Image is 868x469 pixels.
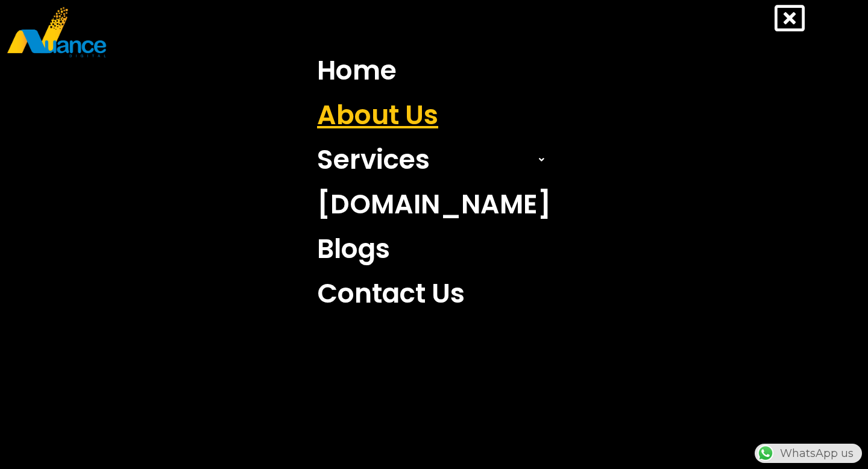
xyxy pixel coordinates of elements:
a: Blogs [308,227,560,271]
img: nuance-qatar_logo [6,6,107,58]
img: WhatsApp [756,444,775,463]
div: WhatsApp us [755,444,862,463]
a: Contact Us [308,271,560,316]
a: Services [308,137,560,182]
a: WhatsAppWhatsApp us [755,447,862,460]
a: Home [308,48,560,93]
a: nuance-qatar_logo [6,6,428,58]
a: [DOMAIN_NAME] [308,182,560,227]
a: About Us [308,93,560,137]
